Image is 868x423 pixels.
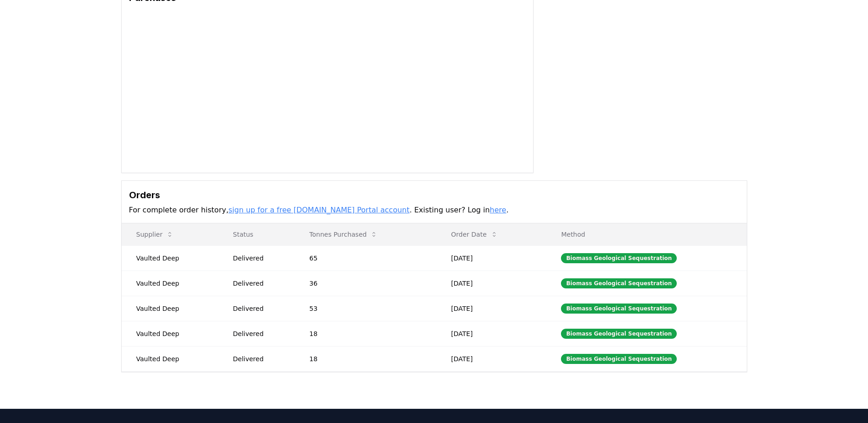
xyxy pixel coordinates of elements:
[437,346,547,371] td: [DATE]
[295,296,437,321] td: 53
[302,225,385,244] button: Tonnes Purchased
[233,329,287,338] div: Delivered
[437,296,547,321] td: [DATE]
[226,230,287,239] p: Status
[295,245,437,271] td: 65
[561,354,677,364] div: Biomass Geological Sequestration
[129,205,739,216] p: For complete order history, . Existing user? Log in .
[233,354,287,363] div: Delivered
[129,225,181,244] button: Supplier
[233,304,287,313] div: Delivered
[561,253,677,263] div: Biomass Geological Sequestration
[437,321,547,346] td: [DATE]
[554,230,739,239] p: Method
[561,278,677,288] div: Biomass Geological Sequestration
[129,188,739,202] h3: Orders
[233,279,287,288] div: Delivered
[122,346,219,371] td: Vaulted Deep
[437,245,547,271] td: [DATE]
[122,245,219,271] td: Vaulted Deep
[490,206,506,214] a: here
[122,271,219,296] td: Vaulted Deep
[295,271,437,296] td: 36
[122,296,219,321] td: Vaulted Deep
[295,321,437,346] td: 18
[437,271,547,296] td: [DATE]
[561,329,677,339] div: Biomass Geological Sequestration
[444,225,505,244] button: Order Date
[295,346,437,371] td: 18
[228,206,410,214] a: sign up for a free [DOMAIN_NAME] Portal account
[233,254,287,263] div: Delivered
[561,304,677,314] div: Biomass Geological Sequestration
[122,321,219,346] td: Vaulted Deep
